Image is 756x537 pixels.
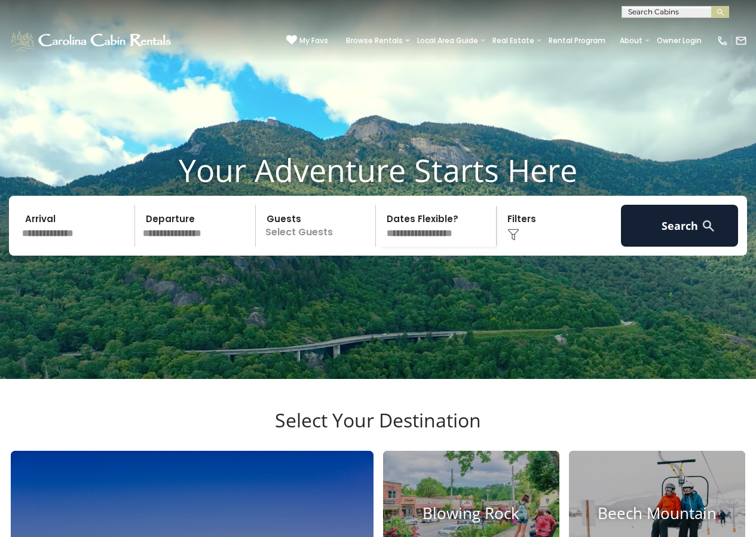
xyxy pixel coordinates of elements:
[543,32,611,49] a: Rental Program
[383,504,559,523] h4: Blowing Rock
[651,32,708,49] a: Owner Login
[299,35,328,46] span: My Favs
[569,504,745,523] h4: Beech Mountain
[507,229,519,241] img: filter--v1.png
[621,205,738,247] button: Search
[259,205,376,247] p: Select Guests
[717,35,729,47] img: phone-regular-white.png
[614,32,648,49] a: About
[486,32,540,49] a: Real Estate
[9,29,175,53] img: White-1-1-2.png
[9,151,747,189] h1: Your Adventure Starts Here
[9,409,747,451] h3: Select Your Destination
[411,32,484,49] a: Local Area Guide
[340,32,409,49] a: Browse Rentals
[701,219,716,233] img: search-regular-white.png
[286,35,328,47] a: My Favs
[735,35,747,47] img: mail-regular-white.png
